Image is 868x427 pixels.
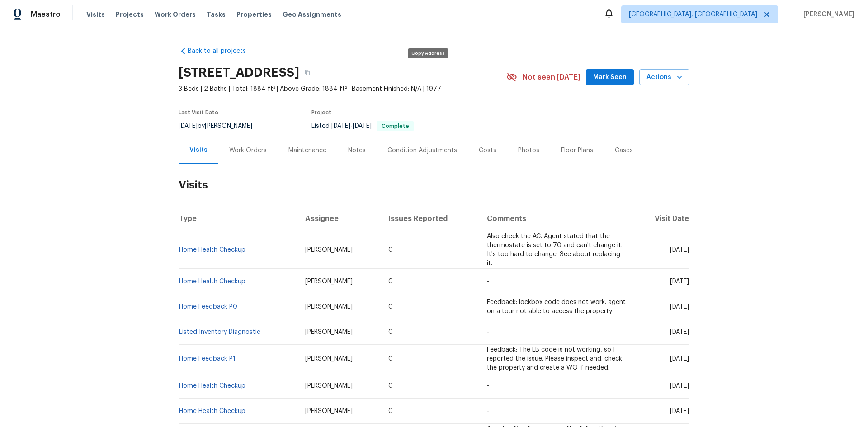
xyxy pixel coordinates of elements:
span: [DATE] [670,356,689,362]
span: [PERSON_NAME] [305,278,353,285]
span: [DATE] [670,304,689,310]
div: Visits [189,145,208,155]
span: Last Visit Date [179,110,218,115]
a: Back to all projects [179,47,265,56]
span: 3 Beds | 2 Baths | Total: 1884 ft² | Above Grade: 1884 ft² | Basement Finished: N/A | 1977 [179,84,506,94]
span: Feedback: The LB code is not working, so I reported the issue. Please inspect and. check the prop... [487,347,622,371]
span: [PERSON_NAME] [305,247,353,253]
h2: [STREET_ADDRESS] [179,68,299,77]
div: Condition Adjustments [387,146,457,155]
th: Visit Date [633,206,689,231]
div: Maintenance [288,146,326,155]
span: - [487,329,489,335]
a: Home Health Checkup [179,247,245,253]
a: Home Feedback P0 [179,304,237,310]
button: Mark Seen [586,69,634,86]
span: 0 [388,247,393,253]
span: [PERSON_NAME] [305,356,353,362]
div: by [PERSON_NAME] [179,121,263,131]
span: Geo Assignments [283,10,341,19]
span: 0 [388,408,393,414]
div: Floor Plans [561,146,593,155]
span: [DATE] [353,123,372,129]
span: [DATE] [179,123,198,129]
div: Work Orders [229,146,267,155]
span: [DATE] [670,329,689,335]
span: 0 [388,383,393,389]
span: [PERSON_NAME] [305,329,353,335]
span: Work Orders [155,10,196,19]
div: Cases [615,146,633,155]
span: 0 [388,356,393,362]
span: [PERSON_NAME] [800,10,854,19]
th: Issues Reported [381,206,480,231]
span: [DATE] [670,247,689,253]
span: 0 [388,304,393,310]
span: Properties [236,10,272,19]
span: [DATE] [331,123,350,129]
span: Feedback: lockbox code does not work. agent on a tour not able to access the property [487,299,626,314]
span: [GEOGRAPHIC_DATA], [GEOGRAPHIC_DATA] [629,10,757,19]
span: Listed [311,123,414,129]
span: Visits [86,10,105,19]
a: Home Feedback P1 [179,356,236,362]
span: [PERSON_NAME] [305,304,353,310]
span: - [487,408,489,414]
span: [PERSON_NAME] [305,408,353,414]
span: Maestro [31,10,61,19]
th: Type [179,206,298,231]
span: 0 [388,329,393,335]
span: Mark Seen [593,72,627,83]
th: Assignee [298,206,381,231]
span: [PERSON_NAME] [305,383,353,389]
span: Also check the AC. Agent stated that the thermostate is set to 70 and can't change it. It's too h... [487,233,623,267]
div: Notes [348,146,366,155]
span: - [487,278,489,285]
a: Home Health Checkup [179,278,245,285]
span: [DATE] [670,383,689,389]
span: Complete [378,123,413,129]
th: Comments [480,206,633,231]
button: Actions [639,69,689,86]
span: Project [311,110,331,115]
a: Home Health Checkup [179,383,245,389]
div: Photos [518,146,539,155]
h2: Visits [179,164,689,206]
a: Listed Inventory Diagnostic [179,329,260,335]
span: Actions [646,72,682,83]
a: Home Health Checkup [179,408,245,414]
div: Costs [479,146,496,155]
span: Projects [116,10,144,19]
span: - [331,123,372,129]
span: - [487,383,489,389]
span: Not seen [DATE] [523,73,580,82]
span: [DATE] [670,408,689,414]
span: 0 [388,278,393,285]
span: Tasks [207,11,226,18]
span: [DATE] [670,278,689,285]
